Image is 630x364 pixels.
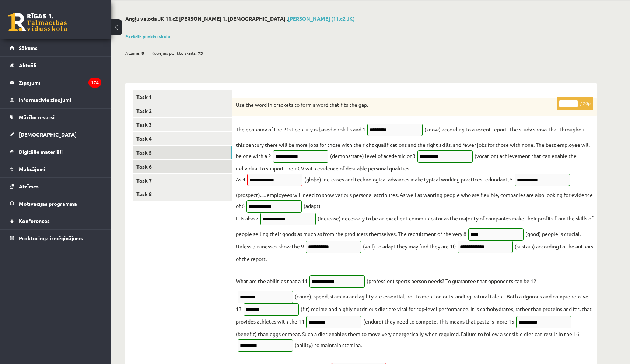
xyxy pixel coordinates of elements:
[198,47,203,59] span: 73
[288,15,355,22] a: [PERSON_NAME] (11.c2 JK)
[557,97,593,110] p: / 20p
[141,47,144,59] span: 8
[236,213,259,224] p: It is also 7
[10,126,101,143] a: [DEMOGRAPHIC_DATA]
[19,74,101,91] legend: Ziņojumi
[133,146,232,159] a: Task 5
[8,13,67,31] a: Rīgas 1. Tālmācības vidusskola
[236,101,556,109] p: Use the word in brackets to form a word that fits the gap.
[10,160,101,177] a: Maksājumi
[236,264,308,286] p: What are the abilities that a 11
[10,57,101,74] a: Aktuāli
[133,187,232,201] a: Task 8
[10,39,101,56] a: Sākums
[125,47,140,59] span: Atzīme:
[10,195,101,212] a: Motivācijas programma
[10,91,101,108] a: Informatīvie ziņojumi
[133,132,232,145] a: Task 4
[19,114,55,120] span: Mācību resursi
[133,118,232,131] a: Task 3
[10,230,101,247] a: Proktoringa izmēģinājums
[236,124,365,135] p: The economy of the 21st century is based on skills and 1
[133,90,232,104] a: Task 1
[10,109,101,126] a: Mācību resursi
[10,178,101,195] a: Atzīmes
[125,15,597,22] h2: Angļu valoda JK 11.c2 [PERSON_NAME] 1. [DEMOGRAPHIC_DATA] ,
[19,200,77,207] span: Motivācijas programma
[19,235,83,241] span: Proktoringa izmēģinājums
[10,74,101,91] a: Ziņojumi174
[10,143,101,160] a: Digitālie materiāli
[19,148,63,155] span: Digitālie materiāli
[19,45,38,51] span: Sākums
[19,91,101,108] legend: Informatīvie ziņojumi
[19,183,39,190] span: Atzīmes
[19,218,50,224] span: Konferences
[125,33,170,39] a: Parādīt punktu skalu
[19,62,36,68] span: Aktuāli
[19,160,101,177] legend: Maksājumi
[133,174,232,187] a: Task 7
[236,174,245,185] p: As 4
[88,78,101,88] i: 174
[151,47,197,59] span: Kopējais punktu skaits:
[133,160,232,173] a: Task 6
[19,131,77,138] span: [DEMOGRAPHIC_DATA]
[133,104,232,118] a: Task 2
[10,212,101,229] a: Konferences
